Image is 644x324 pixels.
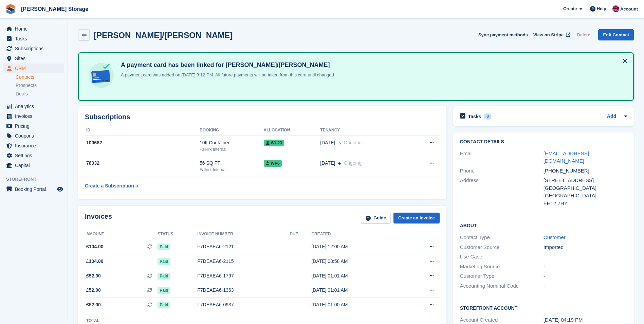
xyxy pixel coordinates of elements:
[86,258,104,265] span: £104.00
[544,282,627,290] div: -
[158,287,170,294] span: Paid
[87,61,115,90] img: card-linked-ebf98d0992dc2aeb22e95c0e3c79077019eb2392cfd83c6a337811c24bc77127.svg
[598,29,634,40] a: Edit Contact
[460,150,544,165] div: Email
[3,34,64,43] a: menu
[56,185,64,193] a: Preview store
[460,253,544,261] div: Use Case
[158,302,170,308] span: Paid
[16,82,64,89] a: Prospects
[118,72,335,78] p: A payment card was added on [DATE] 3:12 PM. All future payments will be taken from this card unti...
[16,90,64,97] a: Deals
[544,234,566,240] a: Customer
[460,316,544,324] div: Account Created
[460,222,627,229] h2: About
[197,229,290,240] th: Invoice number
[544,200,627,208] div: EH12 7HY
[197,287,290,294] div: F7DEAEA6-1363
[15,161,56,170] span: Capital
[460,177,544,207] div: Address
[85,213,112,224] h2: Invoices
[15,121,56,131] span: Pricing
[15,64,56,73] span: CRM
[86,301,101,308] span: £52.00
[3,24,64,34] a: menu
[15,34,56,43] span: Tasks
[200,167,264,173] div: Falkirk Internal
[544,167,627,175] div: [PHONE_NUMBER]
[5,4,16,14] img: stora-icon-8386f47178a22dfd0bd8f6a31ec36ba5ce8667c1dd55bd0f319d3a0aa187defe.svg
[544,316,627,324] div: [DATE] 04:19 PM
[574,29,593,40] button: Delete
[85,160,200,167] div: 78032
[290,229,311,240] th: Due
[361,213,391,224] a: Guide
[118,61,335,69] h4: A payment card has been linked for [PERSON_NAME]/[PERSON_NAME]
[158,244,170,250] span: Paid
[197,272,290,280] div: F7DEAEA6-1797
[620,6,638,13] span: Account
[85,229,158,240] th: Amount
[484,113,492,120] div: 0
[3,44,64,53] a: menu
[264,140,284,146] span: WU23
[311,287,403,294] div: [DATE] 01:01 AM
[15,111,56,121] span: Invoices
[311,301,403,308] div: [DATE] 01:00 AM
[311,243,403,250] div: [DATE] 12:00 AM
[15,24,56,34] span: Home
[158,229,197,240] th: Status
[607,113,616,121] a: Add
[15,131,56,141] span: Coupons
[200,139,264,146] div: 10ft Container
[460,139,627,145] h2: Contact Details
[320,139,335,146] span: [DATE]
[612,5,619,12] img: Audra Whitelaw
[16,91,28,97] span: Deals
[86,287,101,294] span: £52.00
[3,141,64,150] a: menu
[200,125,264,136] th: Booking
[197,301,290,308] div: F7DEAEA6-0937
[16,82,37,89] span: Prospects
[311,272,403,280] div: [DATE] 01:01 AM
[544,244,627,251] div: Imported
[544,192,627,200] div: [GEOGRAPHIC_DATA]
[15,44,56,53] span: Subscriptions
[3,161,64,170] a: menu
[344,160,362,166] span: Ongoing
[85,180,139,192] a: Create a Subscription
[158,273,170,280] span: Paid
[460,234,544,241] div: Contact Type
[85,125,200,136] th: ID
[200,160,264,167] div: 56 SQ FT
[85,182,134,190] div: Create a Subscription
[597,5,606,12] span: Help
[197,258,290,265] div: F7DEAEA6-2115
[478,29,528,40] button: Sync payment methods
[460,272,544,280] div: Customer Type
[320,160,335,167] span: [DATE]
[86,243,104,250] span: £104.00
[200,146,264,152] div: Falkirk Internal
[15,54,56,63] span: Sites
[460,244,544,251] div: Customer Source
[3,151,64,160] a: menu
[3,111,64,121] a: menu
[563,5,577,12] span: Create
[3,54,64,63] a: menu
[531,29,572,40] a: View on Stripe
[6,176,68,183] span: Storefront
[533,32,564,38] span: View on Stripe
[468,113,481,120] h2: Tasks
[85,113,440,121] h2: Subscriptions
[460,263,544,271] div: Marketing Source
[94,31,233,40] h2: [PERSON_NAME]/[PERSON_NAME]
[15,102,56,111] span: Analytics
[3,184,64,194] a: menu
[15,141,56,150] span: Insurance
[264,125,320,136] th: Allocation
[544,253,627,261] div: -
[544,272,627,280] div: -
[15,184,56,194] span: Booking Portal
